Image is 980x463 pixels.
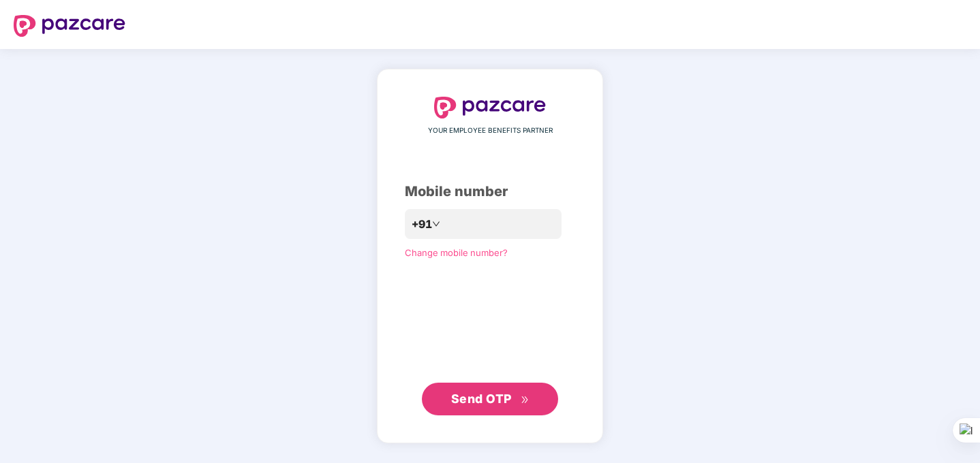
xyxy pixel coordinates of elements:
span: YOUR EMPLOYEE BENEFITS PARTNER [428,125,553,136]
span: +91 [412,216,432,233]
span: Send OTP [451,392,512,406]
img: logo [434,97,546,118]
div: Mobile number [405,181,575,202]
span: down [432,220,440,228]
button: Send OTPdouble-right [422,383,558,415]
span: double-right [521,396,530,404]
a: Change mobile number? [405,247,508,258]
img: logo [14,15,125,37]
